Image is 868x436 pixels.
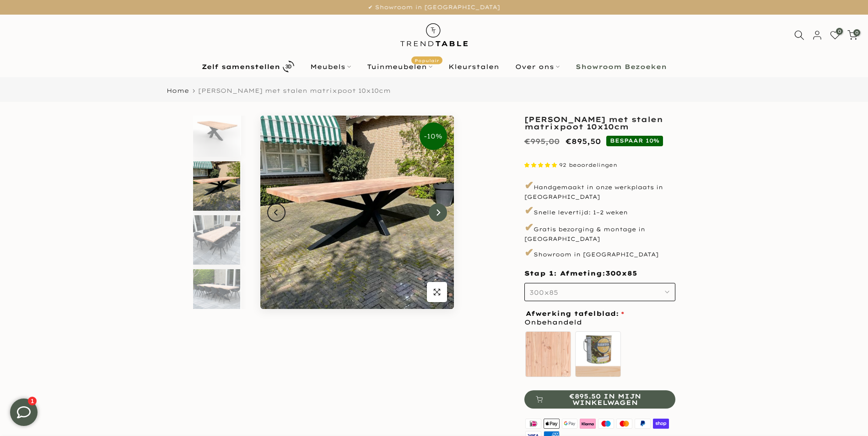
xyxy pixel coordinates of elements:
[524,390,675,409] button: €895.50 in mijn winkelwagen
[524,317,582,328] span: Onbehandeld
[524,418,543,430] img: ideal
[202,64,280,70] b: Zelf samenstellen
[524,178,675,201] p: Handgemaakt in onze werkplaats in [GEOGRAPHIC_DATA]
[267,203,286,222] button: Previous
[652,418,670,430] img: shopify pay
[440,61,507,72] a: Kleurstalen
[529,288,558,297] span: 300x85
[524,245,534,259] span: ✔
[394,15,474,55] img: trend-table
[524,203,534,217] span: ✔
[524,220,675,243] p: Gratis bezorging & montage in [GEOGRAPHIC_DATA]
[605,269,637,278] span: 300x85
[853,29,860,36] span: 0
[836,28,843,35] span: 0
[167,88,189,94] a: Home
[546,393,664,406] span: €895.50 in mijn winkelwagen
[411,56,442,64] span: Populair
[524,220,534,234] span: ✔
[260,116,454,309] img: tuintafel douglas met stalen matrixpoot 10x10 cm zwart gepoedercoat 300 cm
[633,418,652,430] img: paypal
[606,136,663,146] span: BESPAAR 10%
[359,61,440,72] a: TuinmeubelenPopulair
[615,418,634,430] img: master
[524,116,675,130] h1: [PERSON_NAME] met stalen matrixpoot 10x10cm
[429,203,447,222] button: Next
[524,269,637,277] span: Stap 1: Afmeting:
[561,418,579,430] img: google pay
[524,245,675,261] p: Showroom in [GEOGRAPHIC_DATA]
[847,30,857,40] a: 0
[567,61,674,72] a: Showroom Bezoeken
[194,58,302,74] a: Zelf samenstellen
[11,2,857,12] p: ✔ Showroom in [GEOGRAPHIC_DATA]
[198,87,391,94] span: [PERSON_NAME] met stalen matrixpoot 10x10cm
[542,418,561,430] img: apple pay
[566,135,601,148] ins: €895,50
[524,137,560,146] del: €995,00
[524,283,675,301] button: 300x85
[576,64,667,70] b: Showroom Bezoeken
[579,418,597,430] img: klarna
[1,389,47,435] iframe: toggle-frame
[597,418,615,430] img: maestro
[559,162,617,168] span: 92 beoordelingen
[302,61,359,72] a: Meubels
[830,30,840,40] a: 0
[524,162,559,168] span: 4.87 stars
[193,107,240,157] img: Rechthoekige douglas tuintafel met zwarte stalen matrixpoot van 10x10cm
[507,61,567,72] a: Over ons
[193,161,240,211] img: tuintafel douglas met stalen matrixpoot 10x10 cm zwart gepoedercoat 300 cm
[524,203,675,218] p: Snelle levertijd: 1–2 weken
[524,178,534,192] span: ✔
[526,310,624,317] span: Afwerking tafelblad:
